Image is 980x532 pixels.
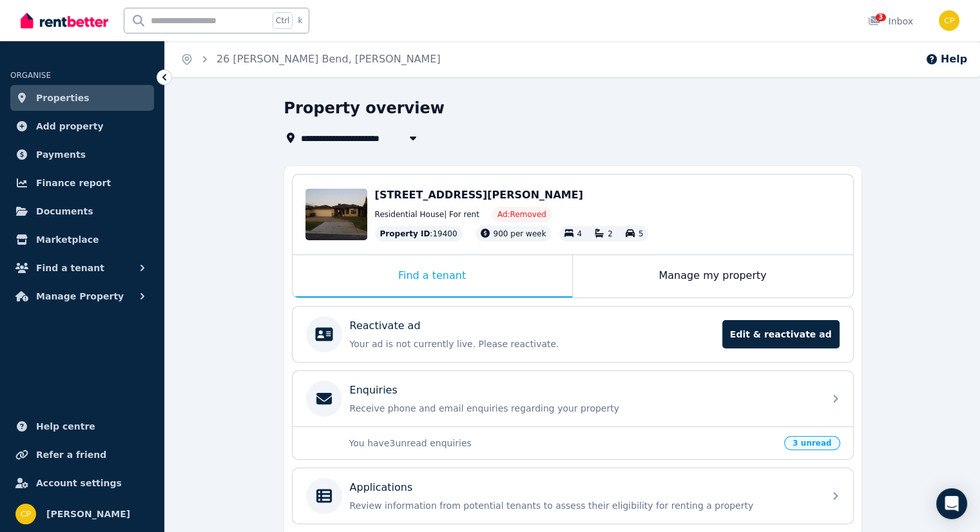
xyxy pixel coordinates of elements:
[293,307,853,362] a: Reactivate adYour ad is not currently live. Please reactivate.Edit & reactivate ad
[925,52,967,67] button: Help
[10,142,154,167] a: Payments
[10,470,154,496] a: Account settings
[350,337,715,350] p: Your ad is not currently live. Please reactivate.
[36,260,104,276] span: Find a tenant
[573,255,853,298] div: Manage my property
[608,229,613,238] span: 2
[350,480,413,495] p: Applications
[868,15,913,28] div: Inbox
[350,402,816,415] p: Receive phone and email enquiries regarding your property
[10,255,154,281] button: Find a tenant
[349,437,777,450] p: You have 3 unread enquiries
[165,41,456,77] nav: Breadcrumb
[293,468,853,524] a: ApplicationsReview information from potential tenants to assess their eligibility for renting a p...
[36,119,104,134] span: Add property
[15,504,36,524] img: Clinton Paskins
[497,209,546,220] span: Ad: Removed
[936,488,967,519] div: Open Intercom Messenger
[293,255,572,298] div: Find a tenant
[639,229,644,238] span: 5
[10,283,154,309] button: Manage Property
[273,12,293,29] span: Ctrl
[284,98,445,119] h1: Property overview
[722,320,840,348] span: Edit & reactivate ad
[298,15,302,26] span: k
[375,189,583,201] span: [STREET_ADDRESS][PERSON_NAME]
[36,447,106,462] span: Refer a friend
[10,170,154,196] a: Finance report
[293,371,853,426] a: EnquiriesReceive phone and email enquiries regarding your property
[10,198,154,224] a: Documents
[36,419,95,434] span: Help centre
[350,499,816,512] p: Review information from potential tenants to assess their eligibility for renting a property
[36,90,90,106] span: Properties
[350,383,398,398] p: Enquiries
[939,10,959,31] img: Clinton Paskins
[46,506,130,522] span: [PERSON_NAME]
[10,113,154,139] a: Add property
[10,227,154,252] a: Marketplace
[36,289,124,304] span: Manage Property
[36,232,99,247] span: Marketplace
[21,11,108,30] img: RentBetter
[10,442,154,468] a: Refer a friend
[350,318,421,334] p: Reactivate ad
[380,229,430,239] span: Property ID
[784,436,840,450] span: 3 unread
[577,229,582,238] span: 4
[494,229,546,238] span: 900 per week
[216,53,441,65] a: 26 [PERSON_NAME] Bend, [PERSON_NAME]
[36,204,93,219] span: Documents
[10,71,51,80] span: ORGANISE
[36,475,122,491] span: Account settings
[10,85,154,111] a: Properties
[375,209,479,220] span: Residential House | For rent
[10,413,154,439] a: Help centre
[375,226,463,242] div: : 19400
[36,147,86,162] span: Payments
[36,175,111,191] span: Finance report
[876,14,886,21] span: 3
